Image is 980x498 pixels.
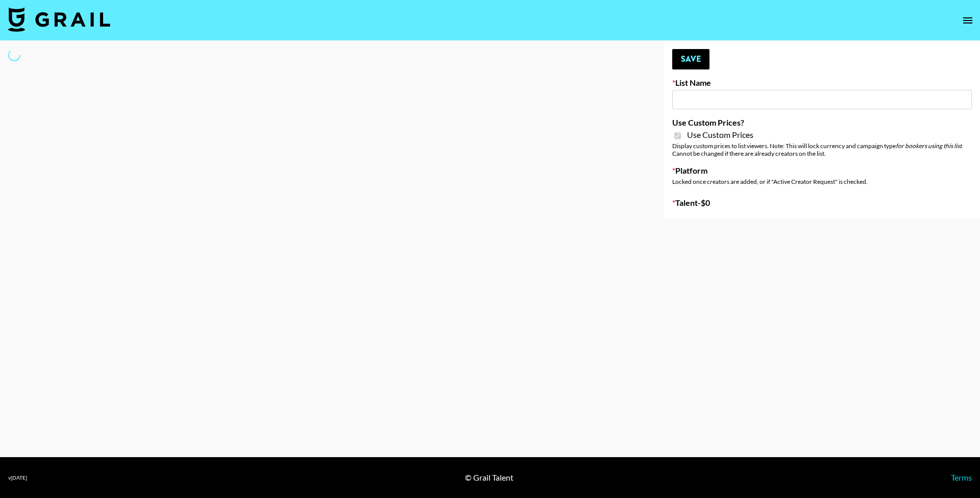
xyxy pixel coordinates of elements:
[958,10,978,31] button: open drawer
[672,165,972,176] label: Platform
[687,130,753,140] span: Use Custom Prices
[896,142,962,150] em: for bookers using this list
[672,117,972,128] label: Use Custom Prices?
[672,49,709,69] button: Save
[465,472,513,483] div: © Grail Talent
[951,472,972,482] a: Terms
[672,178,972,185] div: Locked once creators are added, or if "Active Creator Request" is checked.
[8,475,27,481] div: v [DATE]
[8,7,110,32] img: Grail Talent
[672,142,972,157] div: Display custom prices to list viewers. Note: This will lock currency and campaign type . Cannot b...
[672,198,972,208] label: Talent - $ 0
[672,78,972,88] label: List Name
